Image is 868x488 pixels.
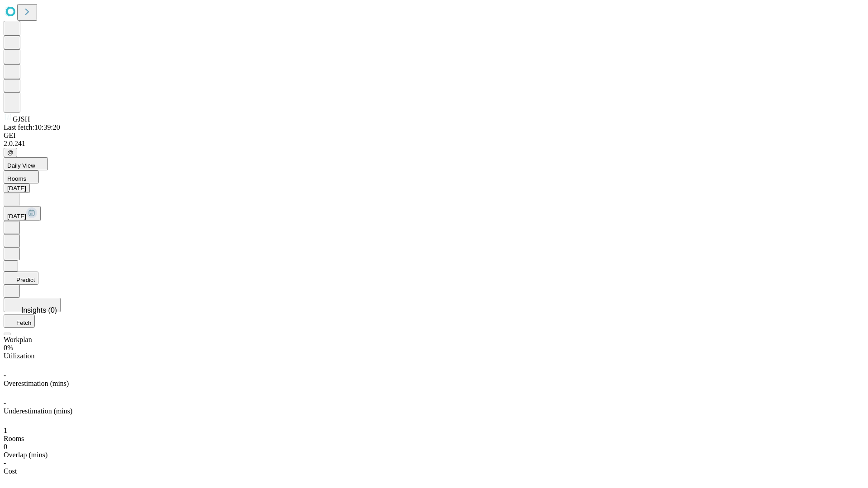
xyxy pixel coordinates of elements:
[4,206,41,221] button: [DATE]
[21,306,57,314] span: Insights (0)
[4,399,6,407] span: -
[4,451,47,459] span: Overlap (mins)
[4,272,38,285] button: Predict
[4,352,34,360] span: Utilization
[7,149,14,156] span: @
[4,140,864,148] div: 2.0.241
[4,407,72,415] span: Underestimation (mins)
[4,380,69,387] span: Overestimation (mins)
[4,443,7,450] span: 0
[4,467,17,475] span: Cost
[4,371,6,379] span: -
[4,344,13,352] span: 0%
[4,157,48,170] button: Daily View
[7,175,26,182] span: Rooms
[7,162,35,169] span: Daily View
[4,314,35,328] button: Fetch
[13,115,30,123] span: GJSH
[7,213,26,220] span: [DATE]
[4,459,6,467] span: -
[4,435,24,442] span: Rooms
[4,427,7,434] span: 1
[4,336,32,343] span: Workplan
[4,148,17,157] button: @
[4,131,864,140] div: GEI
[4,123,60,131] span: Last fetch: 10:39:20
[4,298,61,312] button: Insights (0)
[4,183,30,193] button: [DATE]
[4,170,39,183] button: Rooms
